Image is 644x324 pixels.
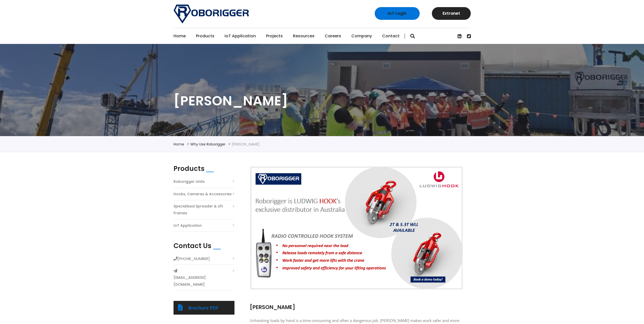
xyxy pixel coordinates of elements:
a: IoT Login [375,7,420,20]
h1: [PERSON_NAME] [174,92,471,109]
a: [EMAIL_ADDRESS][DOMAIN_NAME] [174,274,234,288]
a: Careers [325,28,341,44]
a: Why use Roborigger [190,142,226,147]
h2: Contact Us [174,242,211,250]
a: IoT Application [174,222,202,229]
a: Specialised Spreader & Lift Frames [174,203,234,217]
a: Company [351,28,372,44]
li: [PERSON_NAME] [232,141,260,147]
a: Resources [293,28,315,44]
a: Projects [266,28,283,44]
h2: Products [174,165,205,173]
li: [PHONE_NUMBER] [174,255,234,265]
a: IoT Application [225,28,256,44]
a: Roborigger Units [174,178,205,185]
a: Extranet [432,7,471,20]
img: Roborigger [174,5,249,23]
a: Brochure PDF [188,305,218,311]
a: Products [196,28,214,44]
a: Home [174,142,184,147]
a: Home [174,28,186,44]
a: Contact [382,28,400,44]
a: Hooks, Cameras & Accessories [174,191,232,198]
